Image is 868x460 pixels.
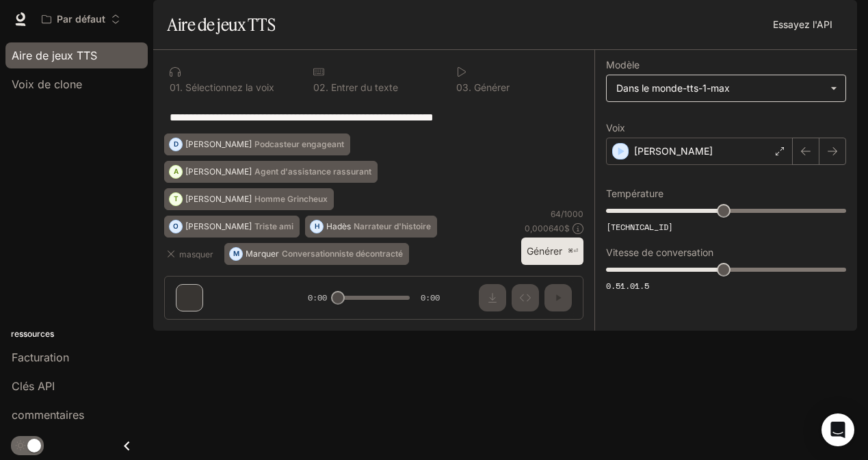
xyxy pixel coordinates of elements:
[164,161,378,183] button: A[PERSON_NAME]Agent d'assistance rassurant
[185,168,252,176] p: [PERSON_NAME]
[164,133,350,155] button: D[PERSON_NAME]Podcasteur engageant
[311,216,323,238] div: H
[164,188,334,210] button: T[PERSON_NAME]Homme Grincheux
[170,216,182,238] div: O
[354,222,431,231] p: Narrateur d'histoire
[185,140,252,149] p: [PERSON_NAME]
[606,123,625,133] p: Voix
[254,140,344,149] p: Podcasteur engageant
[616,81,824,95] div: Dans le monde-tts-1-max
[183,83,274,92] p: Sélectionnez la voix
[326,222,351,231] p: Hadès
[170,161,182,183] div: A
[471,83,510,92] p: Générer
[821,413,854,446] div: Messenger d'interphone ouvert
[36,5,127,33] button: Ouvrir le menu de l'espace de travail
[170,133,182,155] div: D
[606,189,663,199] p: Température
[185,222,252,231] p: [PERSON_NAME]
[167,11,275,38] h1: Aire de jeux TTS
[456,83,471,92] p: 03.
[282,250,403,258] p: Conversationniste décontracté
[170,188,182,210] div: T
[634,144,713,158] p: [PERSON_NAME]
[606,221,673,233] span: [TECHNICAL_ID]
[224,243,409,265] button: MMarquerConversationniste décontracté
[607,75,845,101] div: Dans le monde-tts-1-max
[606,280,649,292] span: 0.51.01.5
[230,243,242,265] div: M
[313,83,328,92] p: 02.
[606,60,640,70] p: Modèle
[254,195,328,203] p: Homme Grincheux
[170,83,183,92] p: 01.
[254,168,371,176] p: Agent d'assistance rassurant
[164,243,219,265] button: masquer
[305,216,437,238] button: HHadèsNarrateur d'histoire
[568,247,578,255] p: ⌘⏎
[246,250,279,258] p: Marquer
[57,14,105,25] p: Par défaut
[328,83,398,92] p: Entrer du texte
[521,238,583,266] button: Générer⌘⏎
[254,222,293,231] p: Triste ami
[606,248,713,257] p: Vitesse de conversation
[185,195,252,203] p: [PERSON_NAME]
[767,11,838,38] a: Essayez l'API
[164,216,300,238] button: O[PERSON_NAME]Triste ami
